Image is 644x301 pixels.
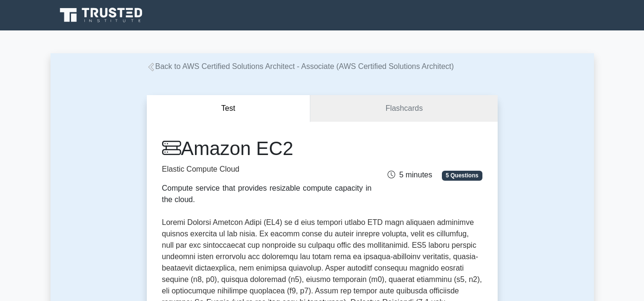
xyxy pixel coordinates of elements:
[147,95,311,122] button: Test
[310,95,497,122] a: Flashcards
[442,171,482,180] span: 5 Questions
[162,183,372,205] div: Compute service that provides resizable compute capacity in the cloud.
[162,137,372,160] h1: Amazon EC2
[147,62,454,70] a: Back to AWS Certified Solutions Architect - Associate (AWS Certified Solutions Architect)
[388,171,432,179] span: 5 minutes
[162,164,372,175] p: Elastic Compute Cloud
